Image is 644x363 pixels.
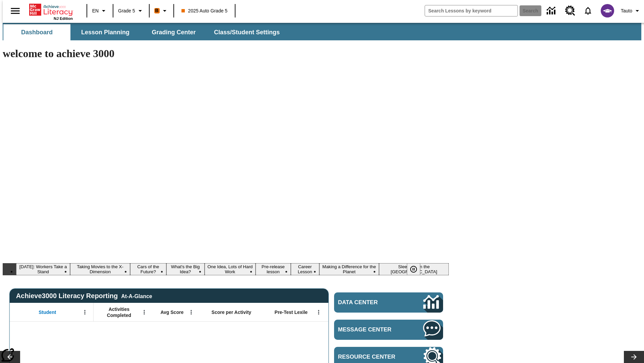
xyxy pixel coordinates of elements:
[130,263,166,275] button: Slide 3 Cars of the Future?
[3,23,641,40] div: SubNavbar
[338,354,403,360] span: Resource Center
[319,263,379,275] button: Slide 8 Making a Difference for the Planet
[16,263,70,275] button: Slide 1 Labor Day: Workers Take a Stand
[291,263,319,275] button: Slide 7 Career Lesson
[29,3,73,16] a: Home
[155,6,159,15] span: B
[334,320,443,340] a: Message Center
[115,5,147,17] button: Grade: Grade 5, Select a grade
[205,263,256,275] button: Slide 5 One Idea, Lots of Hard Work
[118,7,135,14] span: Grade 5
[21,29,53,36] span: Dashboard
[624,351,644,363] button: Lesson carousel, Next
[181,7,228,14] span: 2025 Auto Grade 5
[29,2,73,21] div: Home
[97,306,141,318] span: Activities Completed
[139,307,149,317] button: Open Menu
[121,292,152,299] div: At-A-Glance
[3,24,286,40] div: SubNavbar
[338,299,401,306] span: Data Center
[3,24,70,40] button: Dashboard
[70,263,130,275] button: Slide 2 Taking Movies to the X-Dimension
[81,29,129,36] span: Lesson Planning
[166,263,205,275] button: Slide 4 What's the Big Idea?
[618,5,644,17] button: Profile/Settings
[92,7,99,14] span: EN
[72,24,139,40] button: Lesson Planning
[334,292,443,313] a: Data Center
[80,307,90,317] button: Open Menu
[256,263,291,275] button: Slide 6 Pre-release lesson
[314,307,324,317] button: Open Menu
[5,1,25,21] button: Open side menu
[275,309,308,315] span: Pre-Test Lexile
[561,2,579,20] a: Resource Center, Will open in new tab
[3,47,449,60] h1: welcome to achieve 3000
[160,309,183,315] span: Avg Score
[152,5,171,17] button: Boost Class color is orange. Change class color
[209,24,285,40] button: Class/Student Settings
[407,263,427,275] div: Pause
[425,5,518,16] input: search field
[621,7,632,14] span: Tauto
[543,2,561,20] a: Data Center
[579,2,597,19] a: Notifications
[379,263,449,275] button: Slide 9 Sleepless in the Animal Kingdom
[338,326,403,333] span: Message Center
[54,16,73,21] span: NJ Edition
[16,292,152,300] span: Achieve3000 Literacy Reporting
[407,263,420,275] button: Pause
[152,29,196,36] span: Grading Center
[89,5,111,17] button: Language: EN, Select a language
[597,2,618,19] button: Select a new avatar
[39,309,56,315] span: Student
[601,4,614,17] img: avatar image
[186,307,196,317] button: Open Menu
[214,29,280,36] span: Class/Student Settings
[140,24,207,40] button: Grading Center
[212,309,252,315] span: Score per Activity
